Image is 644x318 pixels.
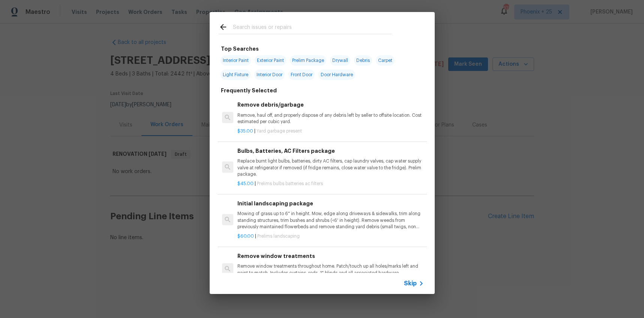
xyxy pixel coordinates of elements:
[221,86,277,95] h6: Frequently Selected
[237,158,423,177] p: Replace burnt light bulbs, batteries, dirty AC filters, cap laundry valves, cap water supply valv...
[237,263,423,276] p: Remove window treatments throughout home. Patch/touch up all holes/marks left and paint to match....
[257,129,302,133] span: Yard garbage present
[255,55,286,66] span: Exterior Paint
[237,147,423,155] h6: Bulbs, Batteries, AC Filters package
[254,69,285,80] span: Interior Door
[237,128,423,134] p: |
[237,199,423,208] h6: Initial landscaping package
[318,69,355,80] span: Door Hardware
[288,69,315,80] span: Front Door
[237,234,254,238] span: $60.00
[237,181,423,187] p: |
[376,55,395,66] span: Carpet
[237,181,254,186] span: $45.00
[237,101,423,109] h6: Remove debris/garbage
[221,55,251,66] span: Interior Paint
[237,129,253,133] span: $35.00
[233,23,392,34] input: Search issues or repairs
[257,181,323,186] span: Prelims bulbs batteries ac filters
[354,55,372,66] span: Debris
[237,211,423,230] p: Mowing of grass up to 6" in height. Mow, edge along driveways & sidewalks, trim along standing st...
[237,252,423,260] h6: Remove window treatments
[404,280,417,287] span: Skip
[237,112,423,125] p: Remove, haul off, and properly dispose of any debris left by seller to offsite location. Cost est...
[290,55,326,66] span: Prelim Package
[237,233,423,240] p: |
[330,55,350,66] span: Drywall
[221,45,259,53] h6: Top Searches
[221,69,251,80] span: Light Fixture
[257,234,300,238] span: Prelims landscaping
